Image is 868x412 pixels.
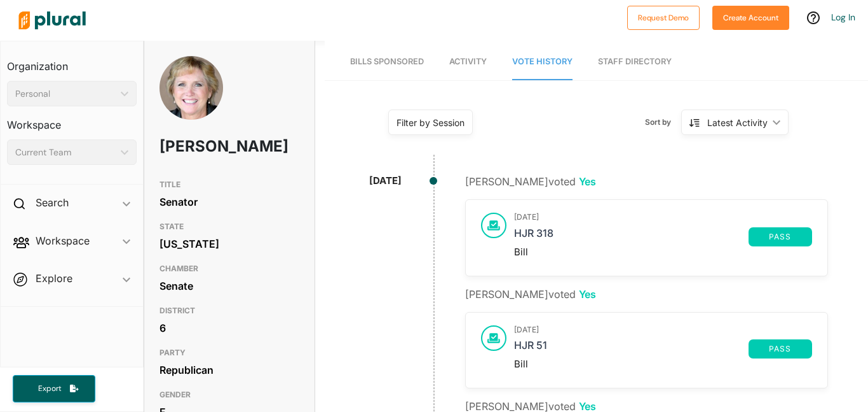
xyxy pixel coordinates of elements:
[756,345,804,353] span: pass
[514,325,812,334] h3: [DATE]
[712,10,789,24] a: Create Account
[514,213,812,222] h3: [DATE]
[449,57,487,66] span: Activity
[397,116,465,129] div: Filter by Session
[15,146,116,159] div: Current Team
[512,57,573,66] span: Vote History
[159,360,299,380] div: Republican
[159,177,299,192] h3: TITLE
[449,44,487,80] a: Activity
[159,192,299,211] div: Senator
[579,175,596,188] span: Yes
[645,117,681,128] span: Sort by
[36,195,69,210] h2: Search
[159,318,299,337] div: 6
[514,227,749,246] a: HJR 318
[579,288,596,301] span: Yes
[514,246,812,258] div: Bill
[350,57,424,66] span: Bills Sponsored
[15,87,116,101] div: Personal
[159,56,223,120] img: Headshot of Becky Massey
[159,127,243,166] h1: [PERSON_NAME]
[159,261,299,276] h3: CHAMBER
[159,276,299,295] div: Senate
[369,174,402,188] div: [DATE]
[29,383,70,394] span: Export
[7,106,137,134] h3: Workspace
[514,339,749,359] a: HJR 51
[512,44,573,80] a: Vote History
[465,288,596,301] span: [PERSON_NAME] voted
[465,175,596,188] span: [PERSON_NAME] voted
[13,375,95,402] button: Export
[514,359,812,370] div: Bill
[159,234,299,253] div: [US_STATE]
[627,10,700,24] a: Request Demo
[159,219,299,234] h3: STATE
[159,387,299,402] h3: GENDER
[159,345,299,360] h3: PARTY
[159,303,299,318] h3: DISTRICT
[831,11,855,23] a: Log In
[627,6,700,30] button: Request Demo
[756,233,804,241] span: pass
[350,44,424,80] a: Bills Sponsored
[707,116,768,129] div: Latest Activity
[7,48,137,76] h3: Organization
[598,44,672,80] a: Staff Directory
[712,6,789,30] button: Create Account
